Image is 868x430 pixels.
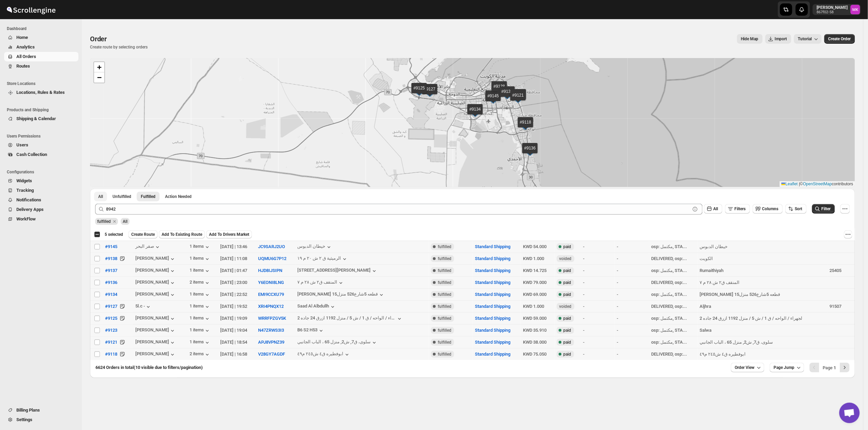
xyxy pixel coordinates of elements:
[101,241,121,252] button: #9145
[651,291,695,298] div: osp: مكتمل, STA...
[101,253,121,264] button: #9138
[840,363,850,372] button: Next
[583,291,613,298] div: -
[502,92,512,99] img: Marker
[220,255,254,262] div: [DATE] | 11:08
[731,363,764,372] button: Order View
[190,291,211,298] button: 1 items
[111,218,118,225] button: Remove
[298,327,325,334] button: B6 S2 H53
[700,315,826,322] div: لجهراء / الواحه / ق 1 / ش 5 / منزل 1192 ازرق 24 جاده 2
[513,95,524,102] img: Marker
[105,339,117,346] span: #9121
[617,279,647,286] div: -
[16,54,36,59] span: All Orders
[190,339,211,346] div: 1 items
[135,268,176,274] div: [PERSON_NAME]
[4,61,78,71] button: Routes
[298,351,344,356] div: ابوفطيره ق٤ ش٢٤٥ م٤٩
[190,244,211,250] button: 1 items
[105,255,117,262] span: #9138
[523,243,553,250] div: KWD 54.000
[298,256,348,262] button: الرميثية ق ٢ ش ٢٠ م ١٩
[190,351,211,358] button: 2 items
[135,256,176,262] button: [PERSON_NAME]
[220,291,254,298] div: [DATE] | 22:52
[16,188,34,193] span: Tracking
[488,96,498,104] img: Marker
[298,279,344,286] button: المنقف ق٢ ش ٢٨ م ٧
[798,37,812,42] span: Tutorial
[425,89,435,97] img: Marker
[4,195,78,205] button: Notifications
[564,280,571,285] span: paid
[651,267,695,274] div: osp: مكتمل, STA...
[823,365,836,370] span: Page
[298,303,336,310] button: Saad Al Albdullh
[714,206,718,211] span: All
[7,107,78,113] span: Products and Shipping
[4,176,78,186] button: Widgets
[523,267,553,274] div: KWD 14.725
[16,90,65,95] span: Locations, Rules & Rates
[523,351,553,358] div: KWD 75.050
[190,327,211,334] button: 1 items
[190,256,211,262] button: 1 items
[206,230,252,239] button: Add To Drivers Market
[470,110,480,117] img: Marker
[135,303,152,310] button: ‪5l.c -‬‏
[765,34,791,44] button: Import
[523,279,553,286] div: KWD 79.000
[135,291,176,298] div: [PERSON_NAME]
[700,243,826,250] div: خيطان الدبوس
[97,73,102,82] span: −
[438,268,451,273] span: fulfilled
[16,152,47,157] span: Cash Collection
[258,268,282,273] button: HJD8IJSIPN
[135,351,176,358] div: [PERSON_NAME]
[113,194,131,199] span: Unfulfilled
[190,268,211,274] button: 1 items
[737,34,763,44] button: Map action label
[583,243,613,250] div: -
[135,315,176,322] button: [PERSON_NAME]
[16,116,56,121] span: Shipping & Calendar
[525,148,535,156] img: Marker
[123,219,128,224] span: All
[162,232,202,237] span: Add To Existing Route
[523,291,553,298] div: KWD 69.000
[475,328,510,333] button: Standard Shipping
[513,96,523,103] img: Marker
[137,192,160,201] button: Fulfilled
[16,178,32,183] span: Widgets
[564,340,571,345] span: paid
[220,267,254,274] div: [DATE] | 01:47
[190,279,211,286] button: 2 items
[438,244,451,249] span: fulfilled
[105,351,117,358] span: #9118
[651,339,695,346] div: osp: مكتمل, STA...
[583,339,613,346] div: -
[101,265,121,276] button: #9137
[617,315,647,322] div: -
[438,316,451,321] span: fulfilled
[523,255,553,262] div: KWD 1.000
[165,194,192,199] span: Action Needed
[105,291,117,298] span: #9134
[770,363,804,372] button: Page Jump
[141,194,155,199] span: Fulfilled
[817,10,848,14] p: 867f02-58
[617,351,647,358] div: -
[16,35,28,40] span: Home
[4,205,78,214] button: Delivery Apps
[106,204,690,215] input: Order Search Eg.#9145
[95,365,203,370] span: 6624 Orders in total (10 visible due to filters/pagination)
[209,232,249,237] span: Add To Drivers Market
[105,303,117,310] span: #9127
[101,325,121,336] button: #9123
[220,327,254,334] div: [DATE] | 19:04
[135,244,161,250] button: صقر البحر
